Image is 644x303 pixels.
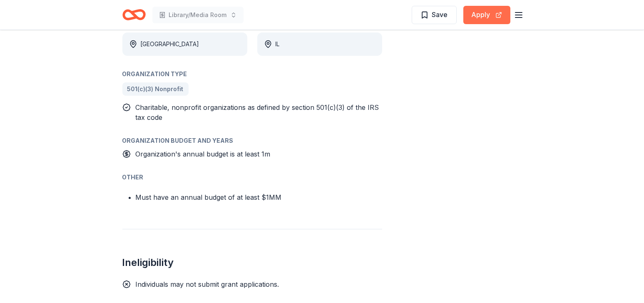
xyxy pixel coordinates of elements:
[122,136,382,146] div: Organization Budget And Years
[122,172,382,182] div: Other
[122,5,146,25] a: Home
[122,82,189,96] a: 501(c)(3) Nonprofit
[412,6,457,24] button: Save
[136,103,379,122] span: Charitable, nonprofit organizations as defined by section 501(c)(3) of the IRS tax code
[136,280,279,288] span: Individuals may not submit grant applications.
[152,7,244,23] button: Library/Media Room
[276,39,280,49] div: IL
[122,69,382,79] div: Organization Type
[122,256,382,269] h2: Ineligibility
[136,192,382,202] li: Must have an annual budget of at least $1MM
[141,39,199,49] div: [GEOGRAPHIC_DATA]
[432,9,448,20] span: Save
[127,84,184,94] span: 501(c)(3) Nonprofit
[136,150,271,158] span: Organization's annual budget is at least 1m
[463,6,510,24] button: Apply
[169,10,227,20] span: Library/Media Room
